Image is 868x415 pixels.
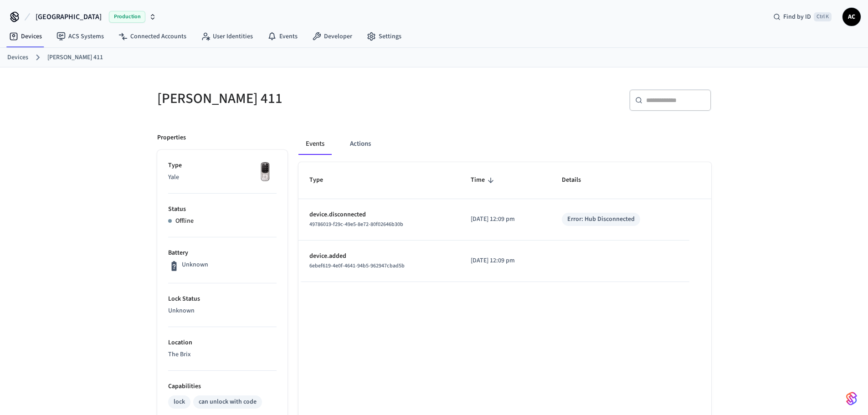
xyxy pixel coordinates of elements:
[175,216,194,226] p: Offline
[309,210,449,220] p: device.disconnected
[567,215,635,224] div: Error: Hub Disconnected
[305,28,360,45] a: Developer
[309,251,449,261] p: device.added
[471,215,540,224] p: [DATE] 12:09 pm
[260,28,305,45] a: Events
[168,161,277,170] p: Type
[842,8,861,26] button: AC
[168,338,277,348] p: Location
[168,350,277,359] p: The Brix
[846,391,857,406] img: SeamLogoGradient.69752ec5.svg
[168,306,277,316] p: Unknown
[360,28,409,45] a: Settings
[7,53,28,62] a: Devices
[168,294,277,304] p: Lock Status
[298,162,711,282] table: sticky table
[182,260,208,270] p: Unknown
[343,133,378,155] button: Actions
[814,12,832,21] span: Ctrl K
[562,173,593,187] span: Details
[157,133,186,143] p: Properties
[309,173,335,187] span: Type
[254,161,277,184] img: Yale Assure Touchscreen Wifi Smart Lock, Satin Nickel, Front
[199,397,257,407] div: can unlock with code
[471,173,497,187] span: Time
[168,248,277,258] p: Battery
[109,11,145,23] span: Production
[298,133,711,155] div: ant example
[174,397,185,407] div: lock
[309,262,405,270] span: 6ebef619-4e0f-4641-94b5-962947cbad5b
[766,9,839,25] div: Find by IDCtrl K
[2,28,49,45] a: Devices
[471,256,540,266] p: [DATE] 12:09 pm
[783,12,811,21] span: Find by ID
[168,205,277,214] p: Status
[194,28,260,45] a: User Identities
[298,133,332,155] button: Events
[111,28,194,45] a: Connected Accounts
[36,11,102,22] span: [GEOGRAPHIC_DATA]
[157,89,429,108] h5: [PERSON_NAME] 411
[47,53,103,62] a: [PERSON_NAME] 411
[168,382,277,391] p: Capabilities
[49,28,111,45] a: ACS Systems
[843,9,860,25] span: AC
[168,173,277,182] p: Yale
[309,220,403,228] span: 49786019-f29c-49e5-8e72-80f02646b30b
